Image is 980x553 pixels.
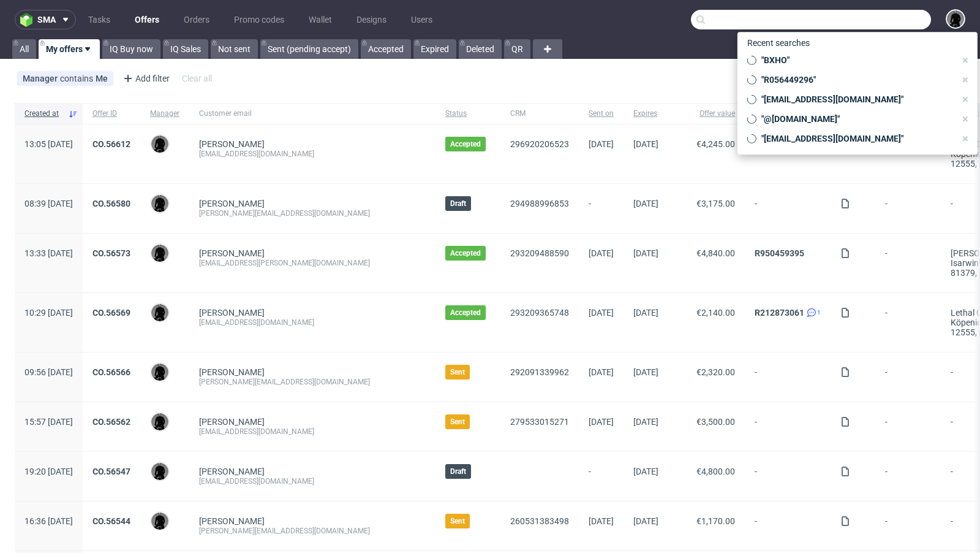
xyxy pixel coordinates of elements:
span: €2,320.00 [696,367,735,377]
a: [PERSON_NAME] [199,516,265,526]
span: - [885,467,931,486]
span: [DATE] [589,139,614,149]
a: CO.56612 [92,139,130,149]
span: Sent [450,367,465,377]
span: 13:05 [DATE] [24,139,73,149]
a: CO.56562 [92,417,130,427]
span: - [755,367,821,387]
a: 1 [804,308,821,318]
img: Dawid Urbanowicz [151,463,168,480]
span: [DATE] [633,308,658,318]
a: Designs [349,10,394,29]
span: CRM [510,109,569,119]
span: sma [37,15,56,24]
span: [DATE] [633,139,658,149]
span: 16:36 [DATE] [24,516,73,526]
a: CO.56573 [92,248,130,258]
a: Orders [176,10,217,29]
span: [DATE] [589,516,614,526]
span: €4,800.00 [696,467,735,476]
span: Expires [633,109,658,119]
span: Recent searches [742,33,815,53]
img: Dawid Urbanowicz [151,304,168,321]
span: [DATE] [633,367,658,377]
a: R212873061 [755,308,804,318]
span: Draft [450,199,466,208]
span: 19:20 [DATE] [24,467,73,476]
a: CO.56544 [92,516,130,526]
a: [PERSON_NAME] [199,417,265,427]
div: [PERSON_NAME][EMAIL_ADDRESS][DOMAIN_NAME] [199,526,426,536]
img: Dawid Urbanowicz [151,413,168,430]
span: Accepted [450,139,481,149]
a: Expired [413,39,456,59]
span: - [885,516,931,536]
span: "BXHO" [756,54,956,66]
span: "@[DOMAIN_NAME]" [756,113,956,125]
a: 279533015271 [510,417,569,427]
div: [PERSON_NAME][EMAIL_ADDRESS][DOMAIN_NAME] [199,377,426,387]
span: [DATE] [589,367,614,377]
div: [PERSON_NAME][EMAIL_ADDRESS][DOMAIN_NAME] [199,208,426,218]
a: 260531383498 [510,516,569,526]
span: €3,500.00 [696,417,735,427]
a: [PERSON_NAME] [199,467,265,476]
span: Manager [150,109,179,119]
div: Add filter [118,69,172,88]
a: CO.56580 [92,199,130,208]
a: [PERSON_NAME] [199,199,265,208]
a: 292091339962 [510,367,569,377]
div: [EMAIL_ADDRESS][PERSON_NAME][DOMAIN_NAME] [199,258,426,268]
span: - [755,199,821,218]
a: 294988996853 [510,199,569,208]
span: - [885,248,931,278]
span: - [755,467,821,486]
span: [DATE] [589,417,614,427]
img: logo [20,13,37,27]
span: [DATE] [633,467,658,476]
span: [DATE] [633,248,658,258]
a: [PERSON_NAME] [199,367,265,377]
button: sma [15,10,76,29]
span: 10:29 [DATE] [24,308,73,318]
a: My offers [39,39,100,59]
span: Sent [450,516,465,526]
span: €4,245.00 [696,139,735,149]
span: - [885,417,931,437]
div: [EMAIL_ADDRESS][DOMAIN_NAME] [199,149,426,159]
a: [PERSON_NAME] [199,248,265,258]
img: Dawid Urbanowicz [151,513,168,530]
span: - [589,199,614,218]
span: Accepted [450,248,481,258]
span: 09:56 [DATE] [24,367,73,377]
a: Offers [127,10,167,29]
a: 296920206523 [510,139,569,149]
span: - [589,467,614,486]
span: €1,170.00 [696,516,735,526]
img: Dawid Urbanowicz [151,195,168,212]
span: 13:33 [DATE] [24,248,73,258]
a: [PERSON_NAME] [199,308,265,318]
img: Dawid Urbanowicz [151,245,168,262]
span: 15:57 [DATE] [24,417,73,427]
div: Clear all [179,70,214,87]
span: Created at [24,109,63,119]
span: [DATE] [589,248,614,258]
a: IQ Sales [163,39,208,59]
span: Offer ID [92,109,130,119]
div: [EMAIL_ADDRESS][DOMAIN_NAME] [199,476,426,486]
a: Users [404,10,440,29]
span: - [755,516,821,536]
a: Wallet [301,10,339,29]
div: [EMAIL_ADDRESS][DOMAIN_NAME] [199,427,426,437]
span: Manager [23,74,60,83]
span: "[EMAIL_ADDRESS][DOMAIN_NAME]" [756,132,956,145]
span: - [755,417,821,437]
img: Dawid Urbanowicz [947,10,964,28]
span: [DATE] [633,417,658,427]
img: Dawid Urbanowicz [151,135,168,153]
span: [DATE] [633,199,658,208]
span: [DATE] [589,308,614,318]
a: Not sent [211,39,258,59]
a: Promo codes [227,10,292,29]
